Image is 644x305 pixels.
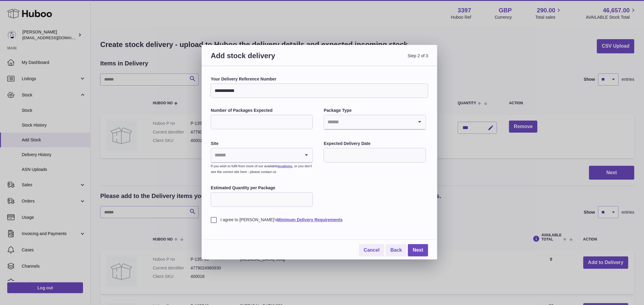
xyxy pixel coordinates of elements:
h3: Add stock delivery [211,51,319,68]
label: Expected Delivery Date [324,141,426,146]
a: Minimum Delivery Requirements [277,217,343,222]
a: Next [408,244,428,256]
span: Step 2 of 3 [319,51,428,68]
a: Back [386,244,407,256]
div: Search for option [211,148,312,163]
label: Estimated Quantity per Package [211,185,313,191]
input: Search for option [324,115,413,129]
label: Your Delivery Reference Number [211,76,428,82]
a: Cancel [359,244,384,256]
label: Package Type [324,108,426,113]
div: Search for option [324,115,425,130]
input: Search for option [211,148,300,162]
small: If you wish to fulfil from more of our available , or you don’t see the correct site here - pleas... [211,164,312,174]
label: I agree to [PERSON_NAME]'s [211,217,428,223]
a: locations [277,164,292,168]
label: Site [211,141,313,146]
label: Number of Packages Expected [211,108,313,113]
